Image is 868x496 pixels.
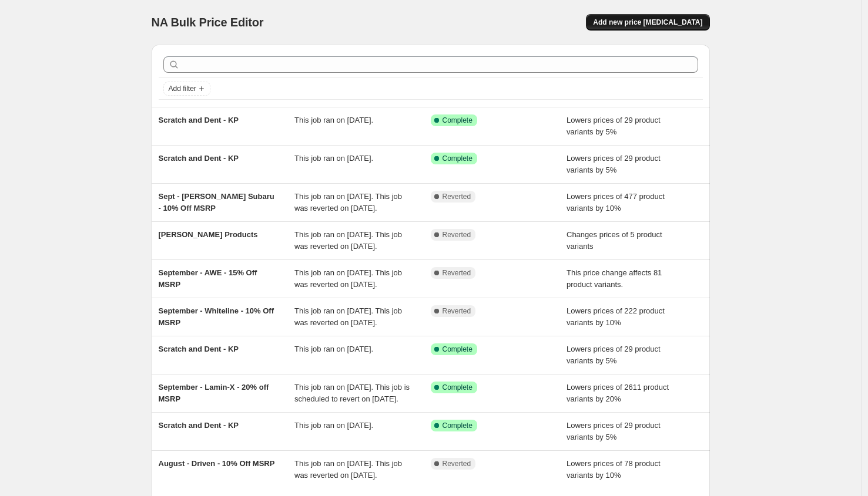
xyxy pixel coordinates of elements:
[443,345,472,354] span: Complete
[294,154,373,163] span: This job ran on [DATE].
[567,192,665,212] span: Lowers prices of 477 product variants by 10%
[159,306,274,327] span: September - Whiteline - 10% Off MSRP
[443,306,471,316] span: Reverted
[443,154,472,163] span: Complete
[294,306,402,327] span: This job ran on [DATE]. This job was reverted on [DATE].
[159,154,239,163] span: Scratch and Dent - KP
[294,383,410,403] span: This job ran on [DATE]. This job is scheduled to revert on [DATE].
[294,268,402,289] span: This job ran on [DATE]. This job was reverted on [DATE].
[567,345,661,365] span: Lowers prices of 29 product variants by 5%
[159,421,239,430] span: Scratch and Dent - KP
[159,268,257,289] span: September - AWE - 15% Off MSRP
[443,268,471,278] span: Reverted
[586,14,709,31] button: Add new price [MEDICAL_DATA]
[567,459,661,480] span: Lowers prices of 78 product variants by 10%
[294,116,373,124] span: This job ran on [DATE].
[294,459,402,480] span: This job ran on [DATE]. This job was reverted on [DATE].
[443,383,472,392] span: Complete
[567,154,661,174] span: Lowers prices of 29 product variants by 5%
[593,18,702,27] span: Add new price [MEDICAL_DATA]
[159,345,239,353] span: Scratch and Dent - KP
[443,116,472,125] span: Complete
[567,230,662,251] span: Changes prices of 5 product variants
[567,383,669,403] span: Lowers prices of 2611 product variants by 20%
[567,421,661,441] span: Lowers prices of 29 product variants by 5%
[159,459,275,468] span: August - Driven - 10% Off MSRP
[443,459,471,468] span: Reverted
[294,421,373,430] span: This job ran on [DATE].
[567,306,665,327] span: Lowers prices of 222 product variants by 10%
[169,84,196,93] span: Add filter
[159,230,258,239] span: [PERSON_NAME] Products
[567,116,661,136] span: Lowers prices of 29 product variants by 5%
[152,16,264,29] span: NA Bulk Price Editor
[294,345,373,353] span: This job ran on [DATE].
[163,82,210,96] button: Add filter
[443,421,472,430] span: Complete
[159,192,274,212] span: Sept - [PERSON_NAME] Subaru - 10% Off MSRP
[443,192,471,201] span: Reverted
[294,230,402,251] span: This job ran on [DATE]. This job was reverted on [DATE].
[159,383,269,403] span: September - Lamin-X - 20% off MSRP
[567,268,662,289] span: This price change affects 81 product variants.
[443,230,471,239] span: Reverted
[159,116,239,124] span: Scratch and Dent - KP
[294,192,402,212] span: This job ran on [DATE]. This job was reverted on [DATE].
